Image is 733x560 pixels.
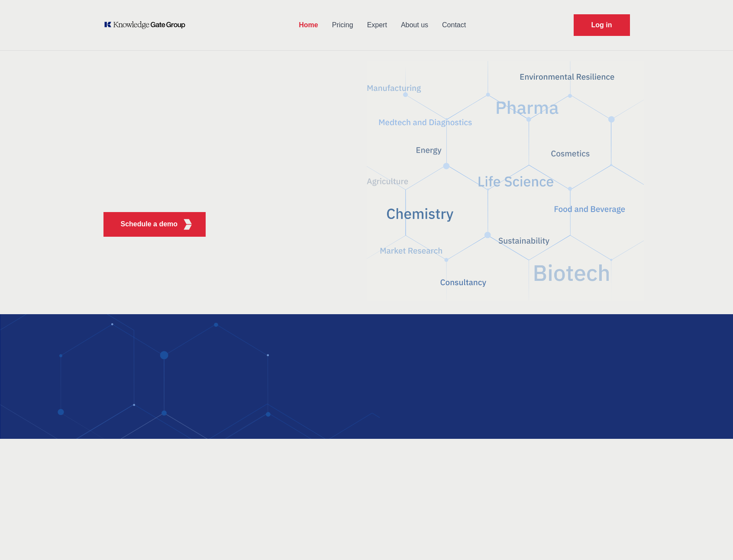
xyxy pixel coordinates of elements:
a: Expert [360,14,394,36]
a: KOL Knowledge Platform: Talk to Key External Experts (KEE) [103,21,191,29]
a: Contact [435,14,473,36]
a: About us [394,14,435,36]
img: KGG Fifth Element RED [182,219,193,230]
img: KGG Fifth Element RED [367,56,644,306]
a: Home [292,14,325,36]
a: Pricing [325,14,360,36]
p: Schedule a demo [121,219,178,229]
a: Request Demo [574,14,630,36]
button: Schedule a demoKGG Fifth Element RED [103,212,206,237]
